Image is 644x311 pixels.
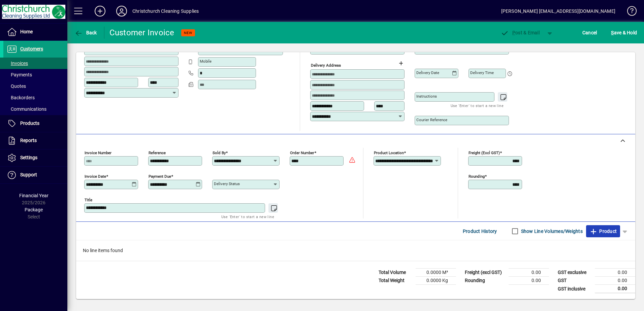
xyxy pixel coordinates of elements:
[184,31,192,35] span: NEW
[582,27,597,38] span: Cancel
[469,174,485,179] mat-label: Rounding
[74,30,97,35] span: Back
[89,5,111,17] button: Add
[416,277,456,285] td: 0.0000 Kg
[7,106,46,112] span: Communications
[622,1,636,23] a: Knowledge Base
[149,174,171,179] mat-label: Payment due
[416,94,437,99] mat-label: Instructions
[221,213,274,220] mat-hint: Use 'Enter' to start a new line
[7,83,26,89] span: Quotes
[611,30,614,35] span: S
[595,269,635,277] td: 0.00
[213,150,226,155] mat-label: Sold by
[395,58,406,69] button: Choose address
[501,6,615,16] div: [PERSON_NAME] [EMAIL_ADDRESS][DOMAIN_NAME]
[214,181,240,186] mat-label: Delivery status
[3,115,67,132] a: Products
[497,27,543,39] button: Post & Email
[416,70,439,75] mat-label: Delivery date
[73,27,99,39] button: Back
[109,27,174,38] div: Customer Invoice
[76,240,635,261] div: No line items found
[19,193,49,198] span: Financial Year
[7,61,28,66] span: Invoices
[85,150,111,155] mat-label: Invoice number
[375,277,416,285] td: Total Weight
[20,172,37,177] span: Support
[611,27,637,38] span: ave & Hold
[501,30,540,35] span: ost & Email
[554,269,595,277] td: GST exclusive
[460,225,500,237] button: Product History
[7,95,35,100] span: Backorders
[609,27,639,39] button: Save & Hold
[111,5,132,17] button: Profile
[470,70,494,75] mat-label: Delivery time
[3,80,67,92] a: Quotes
[509,277,549,285] td: 0.00
[67,27,104,39] app-page-header-button: Back
[20,120,39,126] span: Products
[3,167,67,183] a: Support
[25,207,43,212] span: Package
[85,198,92,202] mat-label: Title
[581,27,599,39] button: Cancel
[509,269,549,277] td: 0.00
[520,228,583,235] label: Show Line Volumes/Weights
[461,277,509,285] td: Rounding
[461,269,509,277] td: Freight (excl GST)
[132,6,199,16] div: Christchurch Cleaning Supplies
[463,226,497,237] span: Product History
[3,24,67,40] a: Home
[7,72,32,77] span: Payments
[416,269,456,277] td: 0.0000 M³
[3,132,67,149] a: Reports
[3,69,67,80] a: Payments
[20,46,43,51] span: Customers
[290,150,314,155] mat-label: Order number
[416,117,447,122] mat-label: Courier Reference
[451,102,504,109] mat-hint: Use 'Enter' to start a new line
[469,150,500,155] mat-label: Freight (excl GST)
[512,30,515,35] span: P
[554,277,595,285] td: GST
[595,285,635,293] td: 0.00
[85,174,106,179] mat-label: Invoice date
[20,138,37,143] span: Reports
[149,150,166,155] mat-label: Reference
[3,103,67,115] a: Communications
[554,285,595,293] td: GST inclusive
[586,225,620,237] button: Product
[20,29,33,34] span: Home
[374,150,404,155] mat-label: Product location
[20,155,37,160] span: Settings
[3,58,67,69] a: Invoices
[200,59,212,64] mat-label: Mobile
[375,269,416,277] td: Total Volume
[3,149,67,166] a: Settings
[3,92,67,103] a: Backorders
[595,277,635,285] td: 0.00
[589,226,617,237] span: Product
